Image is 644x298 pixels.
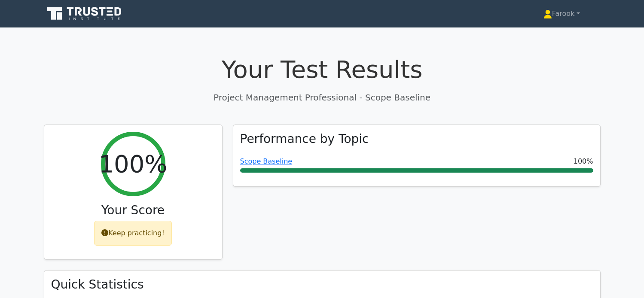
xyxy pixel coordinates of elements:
span: 100% [574,156,593,167]
h2: 100% [98,149,167,178]
p: Project Management Professional - Scope Baseline [44,91,601,104]
a: Scope Baseline [240,157,293,165]
h3: Your Score [51,203,215,218]
h3: Performance by Topic [240,132,369,146]
div: Keep practicing! [94,221,172,246]
a: Farook [523,5,601,22]
h1: Your Test Results [44,55,601,84]
h3: Quick Statistics [51,277,593,292]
